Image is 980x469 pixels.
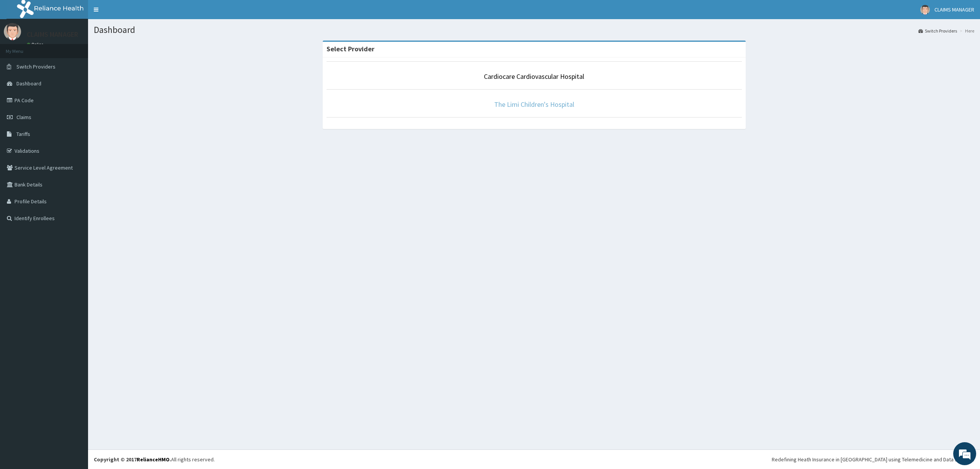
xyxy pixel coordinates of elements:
h1: Dashboard [94,25,974,35]
a: Cardiocare Cardiovascular Hospital [484,72,584,81]
a: Online [27,42,45,47]
div: Redefining Heath Insurance in [GEOGRAPHIC_DATA] using Telemedicine and Data Science! [772,456,974,463]
p: CLAIMS MANAGER [27,31,78,38]
span: Claims [16,114,31,121]
strong: Copyright © 2017 . [94,456,171,463]
img: User Image [920,5,930,15]
span: Dashboard [16,80,41,87]
a: Switch Providers [918,28,957,34]
span: CLAIMS MANAGER [934,6,974,13]
footer: All rights reserved. [88,449,980,469]
img: User Image [4,23,21,40]
strong: Select Provider [327,44,374,53]
span: Tariffs [16,131,30,137]
a: The Limi Children's Hospital [494,100,574,109]
a: RelianceHMO [137,456,170,463]
li: Here [958,28,974,34]
span: Switch Providers [16,63,56,70]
